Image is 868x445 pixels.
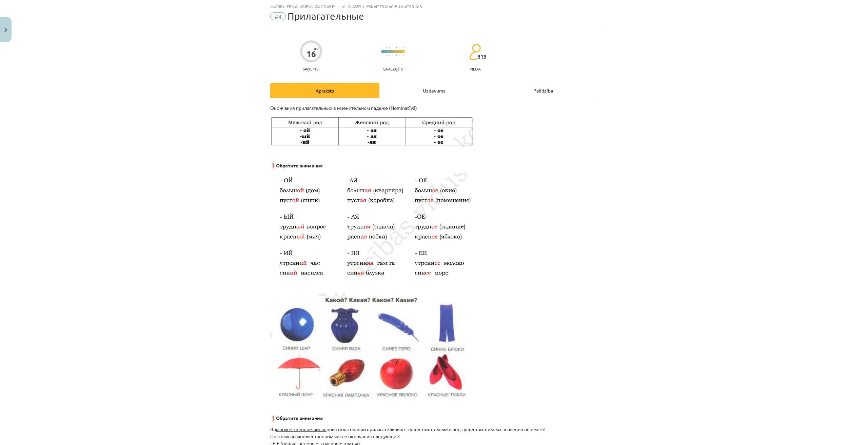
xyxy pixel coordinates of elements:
div: Uzdevums [379,83,489,98]
img: icon-short-line-57e1e144782c952c97e751825c79c345078a6d821885a25fce030b3d8c18986b.svg [389,47,390,48]
span: XP [314,47,318,50]
div: 16 [307,49,316,59]
p: ❗ [270,162,598,169]
span: 313 [477,54,487,60]
div: Palīdzība [489,83,598,98]
img: icon-short-line-57e1e144782c952c97e751825c79c345078a6d821885a25fce030b3d8c18986b.svg [393,47,393,48]
img: icon-short-line-57e1e144782c952c97e751825c79c345078a6d821885a25fce030b3d8c18986b.svg [399,55,400,56]
p: Окончания прилагательных в именительном падеже (Nominatīvā) [270,104,598,112]
img: icon-short-line-57e1e144782c952c97e751825c79c345078a6d821885a25fce030b3d8c18986b.svg [403,47,403,48]
img: icon-short-line-57e1e144782c952c97e751825c79c345078a6d821885a25fce030b3d8c18986b.svg [399,47,400,48]
b: Обратите внимание [276,162,323,168]
b: Обратите внимание [276,415,323,421]
img: icon-short-line-57e1e144782c952c97e751825c79c345078a6d821885a25fce030b3d8c18986b.svg [389,55,390,56]
img: icon-short-line-57e1e144782c952c97e751825c79c345078a6d821885a25fce030b3d8c18986b.svg [393,55,393,56]
u: множественном числе [276,426,327,432]
img: icon-short-line-57e1e144782c952c97e751825c79c345078a6d821885a25fce030b3d8c18986b.svg [396,47,397,48]
div: Mācību tēma: Krievu valodas b1 - 10. klases 1.ieskaites mācību materiāls [270,4,598,9]
p: Saņemsi [300,66,322,71]
img: icon-short-line-57e1e144782c952c97e751825c79c345078a6d821885a25fce030b3d8c18986b.svg [382,47,383,48]
p: ❗ [270,407,598,422]
img: icon-short-line-57e1e144782c952c97e751825c79c345078a6d821885a25fce030b3d8c18986b.svg [396,55,397,56]
img: icon-short-line-57e1e144782c952c97e751825c79c345078a6d821885a25fce030b3d8c18986b.svg [382,55,383,56]
div: Apraksts [270,83,379,98]
img: icon-short-line-57e1e144782c952c97e751825c79c345078a6d821885a25fce030b3d8c18986b.svg [403,55,403,56]
img: icon-short-line-57e1e144782c952c97e751825c79c345078a6d821885a25fce030b3d8c18986b.svg [386,55,387,56]
span: Прилагательные [288,11,364,22]
p: Sarežģīts [383,66,403,71]
p: pilda [470,66,480,71]
img: students-c634bb4e5e11cddfef0936a35e636f08e4e9abd3cc4e673bd6f9a4125e45ecb1.svg [469,43,481,60]
img: icon-short-line-57e1e144782c952c97e751825c79c345078a6d821885a25fce030b3d8c18986b.svg [386,47,387,48]
span: #4 [270,12,286,20]
img: icon-close-lesson-0947bae3869378f0d4975bcd49f059093ad1ed9edebbc8119c70593378902aed.svg [4,28,7,32]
